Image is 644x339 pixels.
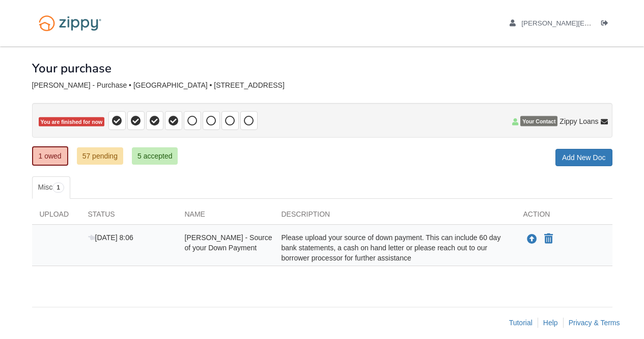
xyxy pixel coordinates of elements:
[569,319,620,327] a: Privacy & Terms
[516,209,612,224] div: Action
[32,10,108,36] img: Logo
[177,209,274,224] div: Name
[80,209,177,224] div: Status
[274,232,516,263] div: Please upload your source of down payment. This can include 60 day bank statements, a cash on han...
[32,62,111,75] h1: Your purchase
[559,116,598,126] span: Zippy Loans
[32,81,612,90] div: [PERSON_NAME] - Purchase • [GEOGRAPHIC_DATA] • [STREET_ADDRESS]
[520,116,557,126] span: Your Contact
[32,146,68,166] a: 1 owed
[555,149,612,166] a: Add New Doc
[32,209,80,224] div: Upload
[88,233,133,242] span: [DATE] 8:06
[509,319,533,327] a: Tutorial
[132,147,178,165] a: 5 accepted
[543,319,558,327] a: Help
[185,233,272,252] span: [PERSON_NAME] - Source of your Down Payment
[526,232,538,246] button: Upload Arron Perkins - Source of your Down Payment
[543,233,554,245] button: Declare Arron Perkins - Source of your Down Payment not applicable
[601,19,612,30] a: Log out
[77,147,123,165] a: 57 pending
[32,176,70,199] a: Misc
[274,209,516,224] div: Description
[52,182,64,193] span: 1
[39,117,105,127] span: You are finished for now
